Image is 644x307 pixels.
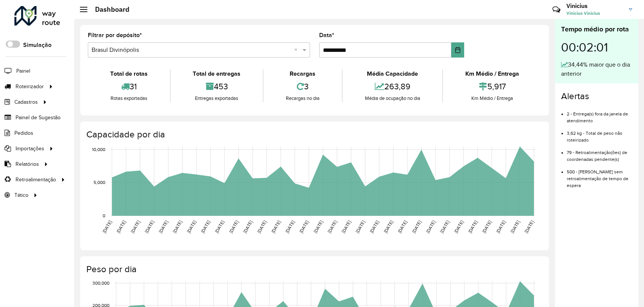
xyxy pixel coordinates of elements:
label: Data [319,31,334,40]
label: Simulação [23,41,51,50]
div: Recargas no dia [265,95,340,102]
div: 5,917 [445,78,540,95]
text: [DATE] [524,220,535,234]
div: 31 [90,78,168,95]
text: [DATE] [481,220,492,234]
text: [DATE] [172,220,183,234]
text: [DATE] [158,220,169,234]
span: Pedidos [14,129,33,137]
text: [DATE] [355,220,366,234]
text: [DATE] [270,220,281,234]
h4: Capacidade por dia [86,129,541,140]
text: [DATE] [341,220,352,234]
text: 10,000 [92,147,105,152]
text: [DATE] [242,220,253,234]
text: [DATE] [453,220,464,234]
a: Contato Rápido [548,2,564,18]
text: [DATE] [425,220,436,234]
div: 00:02:01 [561,34,632,60]
span: Retroalimentação [16,176,56,184]
div: Entregas exportadas [173,95,261,102]
div: Média Capacidade [345,69,441,78]
text: [DATE] [439,220,450,234]
div: Recargas [265,69,340,78]
span: Importações [16,145,44,153]
text: [DATE] [312,220,323,234]
text: [DATE] [510,220,521,234]
div: Rotas exportadas [90,95,168,102]
h4: Peso por dia [86,264,541,275]
label: Filtrar por depósito [88,31,142,40]
h3: Vinicius [566,2,623,9]
span: Roteirizador [16,83,44,90]
text: [DATE] [101,220,112,234]
div: Média de ocupação no dia [345,95,441,102]
span: Tático [14,191,28,199]
div: Total de entregas [173,69,261,78]
span: Relatórios [16,160,39,168]
h4: Alertas [561,91,632,102]
div: Total de rotas [90,69,168,78]
div: Km Médio / Entrega [445,95,540,102]
text: 5,000 [94,180,105,185]
div: Km Médio / Entrega [445,69,540,78]
span: Clear all [294,45,301,55]
span: Painel [16,67,30,75]
li: 3,62 kg - Total de peso não roteirizado [567,124,632,143]
text: [DATE] [467,220,478,234]
span: Vinicius Vinicius [566,10,623,17]
text: [DATE] [369,220,380,234]
div: Tempo médio por rota [561,24,632,34]
text: [DATE] [200,220,211,234]
text: [DATE] [228,220,239,234]
text: [DATE] [397,220,408,234]
div: 3 [265,78,340,95]
h2: Dashboard [87,5,129,14]
text: [DATE] [411,220,422,234]
text: 0 [103,213,105,218]
div: 263,89 [345,78,441,95]
text: [DATE] [327,220,338,234]
text: [DATE] [298,220,309,234]
div: 453 [173,78,261,95]
text: [DATE] [186,220,197,234]
button: Choose Date [451,42,464,58]
li: 2 - Entrega(s) fora da janela de atendimento [567,105,632,124]
text: [DATE] [144,220,155,234]
text: [DATE] [214,220,225,234]
text: [DATE] [383,220,394,234]
span: Cadastros [14,98,38,106]
div: 34,44% maior que o dia anterior [561,60,632,78]
li: 79 - Retroalimentação(ões) de coordenadas pendente(s) [567,143,632,163]
text: [DATE] [495,220,506,234]
text: [DATE] [256,220,267,234]
text: [DATE] [115,220,126,234]
text: [DATE] [129,220,140,234]
span: Painel de Sugestão [16,114,61,122]
text: 300,000 [92,281,109,285]
text: [DATE] [284,220,295,234]
li: 500 - [PERSON_NAME] sem retroalimentação de tempo de espera [567,163,632,189]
